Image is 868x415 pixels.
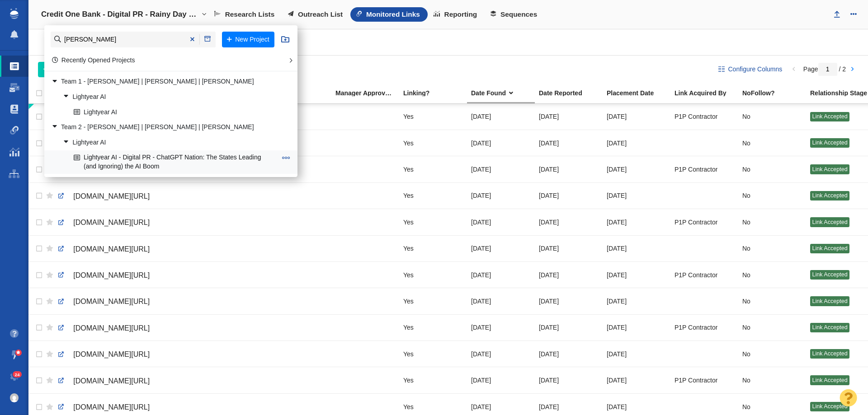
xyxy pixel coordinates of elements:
div: Yes [403,186,463,205]
div: [DATE] [539,265,599,284]
span: Link Accepted [812,245,847,252]
span: Link Accepted [812,271,847,278]
a: Outreach List [282,7,350,22]
div: [DATE] [607,186,666,205]
button: Configure Columns [713,62,788,77]
div: Date Reported [539,90,606,96]
span: P1P Contractor [675,323,717,331]
div: No [742,107,802,126]
div: [DATE] [539,318,599,337]
div: Yes [403,370,463,390]
a: Team 1 - [PERSON_NAME] | [PERSON_NAME] | [PERSON_NAME] [49,75,279,89]
div: [DATE] [471,107,531,126]
span: [DOMAIN_NAME][URL] [73,403,150,411]
div: [DATE] [539,159,599,179]
div: No [742,265,802,284]
span: [DOMAIN_NAME][URL] [73,219,150,226]
span: Link Accepted [812,166,847,173]
div: No [742,212,802,232]
div: [DATE] [607,159,666,179]
a: Link Acquired By [675,90,741,98]
div: Yes [403,239,463,258]
a: [DOMAIN_NAME][URL] [57,347,327,362]
span: [DOMAIN_NAME][URL] [73,324,150,332]
span: [DOMAIN_NAME][URL] [73,192,150,200]
button: New Project [222,32,274,47]
span: Outreach List [298,10,343,19]
span: Monitored Links [366,10,420,19]
div: Linking? [403,90,470,96]
td: P1P Contractor [670,104,738,130]
span: Link Accepted [812,219,847,225]
div: No [742,186,802,205]
div: No [742,318,802,337]
span: [DOMAIN_NAME][URL] [73,271,150,279]
a: Date Found [471,90,538,98]
a: Lightyear AI [61,90,279,104]
a: Manager Approved Link? [335,90,402,98]
span: Link Accepted [812,192,847,199]
div: Yes [403,133,463,153]
div: No [742,344,802,364]
td: P1P Contractor [670,367,738,393]
div: [DATE] [607,344,666,364]
td: P1P Contractor [670,156,738,182]
span: Link Accepted [812,403,847,410]
img: c9363fb76f5993e53bff3b340d5c230a [10,393,19,402]
div: [DATE] [607,107,666,126]
div: [DATE] [539,370,599,390]
div: [DATE] [607,212,666,232]
a: [DOMAIN_NAME][URL] [57,373,327,389]
div: [DATE] [607,318,666,337]
h4: Credit One Bank - Digital PR - Rainy Day Fund [41,10,199,19]
td: P1P Contractor [670,209,738,235]
div: [DATE] [471,159,531,179]
a: Lightyear AI [61,135,279,149]
span: Link Accepted [812,324,847,331]
div: Yes [403,212,463,232]
a: Date Reported [539,90,606,98]
div: Yes [403,291,463,311]
input: Find a Project [51,32,216,47]
td: P1P Contractor [670,261,738,288]
a: Sequences [485,7,545,22]
a: [DOMAIN_NAME][URL] [57,189,327,204]
div: [DATE] [471,344,531,364]
span: [DOMAIN_NAME][URL] [73,377,150,385]
img: buzzstream_logo_iconsimple.png [10,8,18,19]
div: [DATE] [607,291,666,311]
span: P1P Contractor [675,376,717,384]
span: [DOMAIN_NAME][URL] [73,298,150,305]
a: [DOMAIN_NAME][URL] [57,294,327,309]
div: [DATE] [471,318,531,337]
a: [DOMAIN_NAME][URL] [57,268,327,283]
div: No [742,370,802,390]
a: [DOMAIN_NAME][URL] [57,400,327,415]
span: Link Accepted [812,113,847,120]
a: [DOMAIN_NAME][URL] [57,321,327,336]
a: Linking? [403,90,470,98]
span: Page / 2 [803,65,846,73]
span: Configure Columns [728,65,782,74]
div: No [742,291,802,311]
div: [DATE] [471,291,531,311]
div: [DATE] [539,133,599,153]
span: P1P Contractor [675,112,717,121]
div: [DATE] [471,186,531,205]
div: [DATE] [607,370,666,390]
div: Placement Date [607,90,674,96]
div: [DATE] [539,212,599,232]
div: Link Acquired By [675,90,741,96]
div: [DATE] [607,239,666,258]
span: Link Accepted [812,350,847,357]
div: [DATE] [539,239,599,258]
td: P1P Contractor [670,314,738,340]
span: Research Lists [225,10,275,19]
span: Link Accepted [812,298,847,304]
a: Research Lists [208,7,282,22]
span: [DOMAIN_NAME][URL] [73,245,150,253]
span: Link Accepted [812,377,847,383]
span: P1P Contractor [675,218,717,226]
div: [DATE] [539,344,599,364]
div: No [742,239,802,258]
